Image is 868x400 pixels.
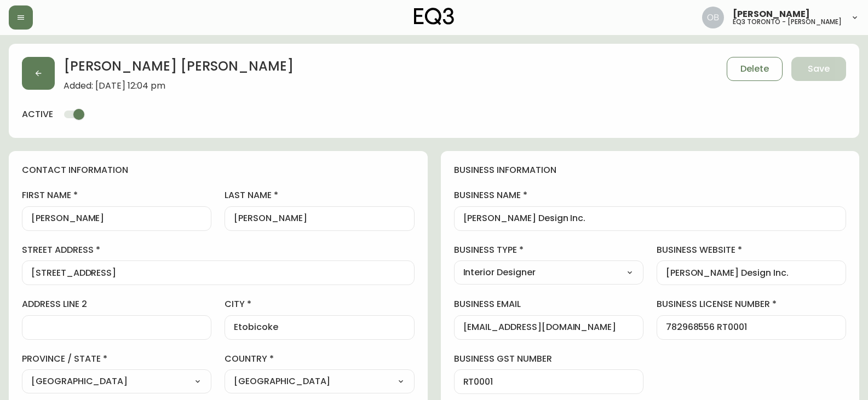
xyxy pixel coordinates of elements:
[657,244,846,256] label: business website
[733,19,842,25] h5: eq3 toronto - [PERSON_NAME]
[666,268,837,278] input: https://www.designshop.com
[733,10,810,19] span: [PERSON_NAME]
[225,189,414,201] label: last name
[225,298,414,310] label: city
[454,244,643,256] label: business type
[454,298,643,310] label: business email
[740,63,769,75] span: Delete
[64,81,294,91] span: Added: [DATE] 12:04 pm
[22,244,415,256] label: street address
[727,57,783,81] button: Delete
[22,164,415,176] h4: contact information
[414,8,455,25] img: logo
[454,164,847,176] h4: business information
[22,353,211,365] label: province / state
[657,298,846,310] label: business license number
[702,7,724,28] img: 8e0065c524da89c5c924d5ed86cfe468
[225,353,414,365] label: country
[454,353,643,365] label: business gst number
[22,298,211,310] label: address line 2
[454,189,847,201] label: business name
[22,108,53,120] h4: active
[64,57,294,81] h2: [PERSON_NAME] [PERSON_NAME]
[22,189,211,201] label: first name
